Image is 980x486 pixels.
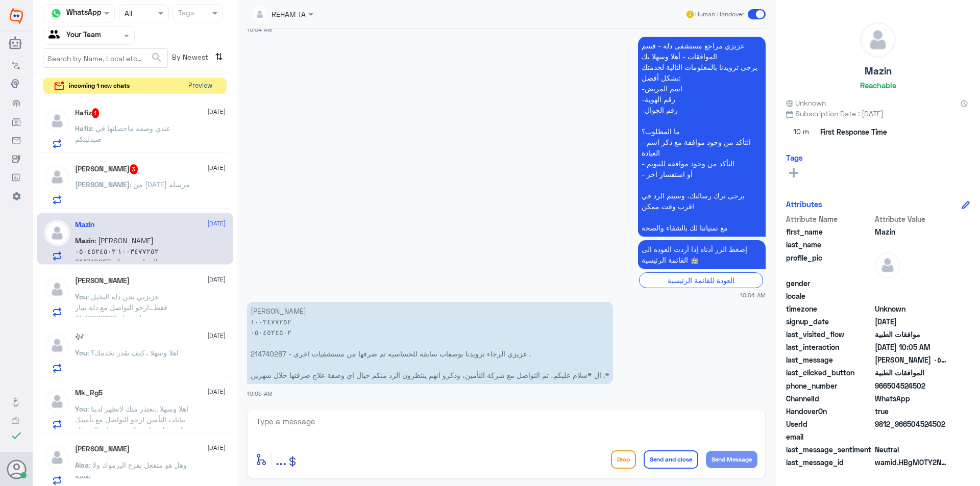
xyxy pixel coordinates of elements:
span: last_message_id [786,457,873,468]
span: last_message_sentiment [786,444,873,455]
span: [DATE] [207,387,226,396]
span: [DATE] [207,331,226,340]
img: defaultAdmin.png [44,332,70,358]
span: You [75,292,87,301]
span: 10:04 AM [740,291,766,299]
span: null [875,278,949,289]
span: Unknown [875,303,949,314]
h5: Mk_Rg5 [75,389,103,397]
img: defaultAdmin.png [44,445,70,470]
h6: Attributes [786,199,822,209]
span: phone_number [786,380,873,391]
span: 10:05 AM [247,390,273,397]
span: : [PERSON_NAME] ١٠٠٣٤٧٧٢٥٢ ٠٥٠٤٥٢٤٥٠٢ 214740287 - عزيزي الرجاء تزويدنا بوصفات سابقه للحساسيه تم ص... [75,236,189,320]
span: Human Handover [695,10,744,19]
h6: Tags [786,153,803,162]
img: Widebot Logo [10,8,23,24]
span: ChannelId [786,393,873,404]
img: defaultAdmin.png [44,164,70,190]
span: email [786,431,873,442]
span: signup_date [786,316,873,327]
span: last_clicked_button [786,367,873,378]
span: Alaa [75,461,89,469]
span: 9812_966504524502 [875,419,949,429]
img: defaultAdmin.png [44,108,70,134]
button: search [151,49,163,66]
i: ⇅ [215,48,223,65]
span: null [875,291,949,301]
span: timezone [786,303,873,314]
img: defaultAdmin.png [861,22,895,57]
h5: 🎶 [75,332,84,341]
span: last_name [786,239,873,250]
span: search [151,52,163,64]
span: UserId [786,419,873,429]
i: check [10,429,22,442]
span: gender [786,278,873,289]
span: Mazin [875,226,949,237]
span: By Newest [168,48,211,69]
span: last_message [786,354,873,365]
span: ... [276,450,286,468]
span: : اهلا وسهلا ..كيف نقدر نخدمك؟ [87,348,179,357]
span: [DATE] [207,163,226,172]
h5: Hafiz [75,108,100,118]
span: مازن منصور انديجاني ١٠٠٣٤٧٧٢٥٢ ٠٥٠٤٥٢٤٥٠٢ 214740287 - عزيزي الرجاء تزويدنا بوصفات سابقه للحساسيه ... [875,354,949,365]
img: yourTeam.svg [48,28,64,43]
span: Attribute Value [875,214,949,224]
span: 10 m [786,123,817,141]
span: 0 [875,444,949,455]
h5: Alaa Aqeel [75,445,130,453]
span: 2025-08-21T13:32:10.514Z [875,316,949,327]
span: [DATE] [207,219,226,228]
span: Mazin [75,236,94,245]
span: 3 [130,164,138,174]
span: wamid.HBgMOTY2NTA0NTI0NTAyFQIAEhggNjAwOUFBODJDRTc2MDVFRjQxMzJERkRBQTBDNDA0N0QA [875,457,949,468]
div: العودة للقائمة الرئيسية [639,272,763,288]
span: incoming 1 new chats [69,81,130,90]
span: last_visited_flow [786,329,873,340]
img: defaultAdmin.png [44,389,70,414]
span: الموافقات الطبية [875,367,949,378]
span: locale [786,291,873,301]
span: Subscription Date : [DATE] [786,108,970,119]
div: Tags [177,7,194,20]
p: 23/8/2025, 10:05 AM [247,302,613,384]
h6: Reachable [860,81,896,90]
h5: Omar Bin Jahlan [75,164,138,174]
span: profile_pic [786,252,873,276]
span: true [875,406,949,417]
button: Send and close [644,450,698,469]
input: Search by Name, Local etc… [43,49,167,67]
span: last_interaction [786,342,873,352]
img: defaultAdmin.png [44,220,70,246]
img: defaultAdmin.png [44,276,70,302]
span: 966504524502 [875,380,949,391]
span: You [75,404,87,413]
span: First Response Time [820,126,887,137]
span: : وهل هو متفعل بفرع اليرموك ولا نفسه [75,461,187,480]
span: first_name [786,226,873,237]
span: null [875,431,949,442]
span: You [75,348,87,357]
span: [PERSON_NAME] [75,180,130,189]
span: Hafiz [75,124,92,133]
span: Attribute Name [786,214,873,224]
span: : عندي وصفه ماحصلتها في صيدليتكم [75,124,170,143]
span: HandoverOn [786,406,873,417]
button: Send Message [706,451,757,468]
span: Unknown [786,97,826,108]
span: : من [DATE] مرسله [130,180,190,189]
h5: Mazin [865,65,892,77]
h5: Mazin [75,220,94,229]
p: 23/8/2025, 10:04 AM [638,37,766,237]
span: موافقات الطبية [875,329,949,340]
span: : عزيزتي نحن دلة النخيل فقط...ارجو التواصل مع دلة نمار لخدمتك 0546022896 [75,292,167,322]
img: whatsapp.png [48,6,64,21]
button: Drop [611,450,636,469]
img: defaultAdmin.png [875,252,900,278]
button: ... [276,448,286,471]
span: [DATE] [207,275,226,284]
button: Avatar [7,459,26,479]
h5: بشاير المالكي [75,276,130,285]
